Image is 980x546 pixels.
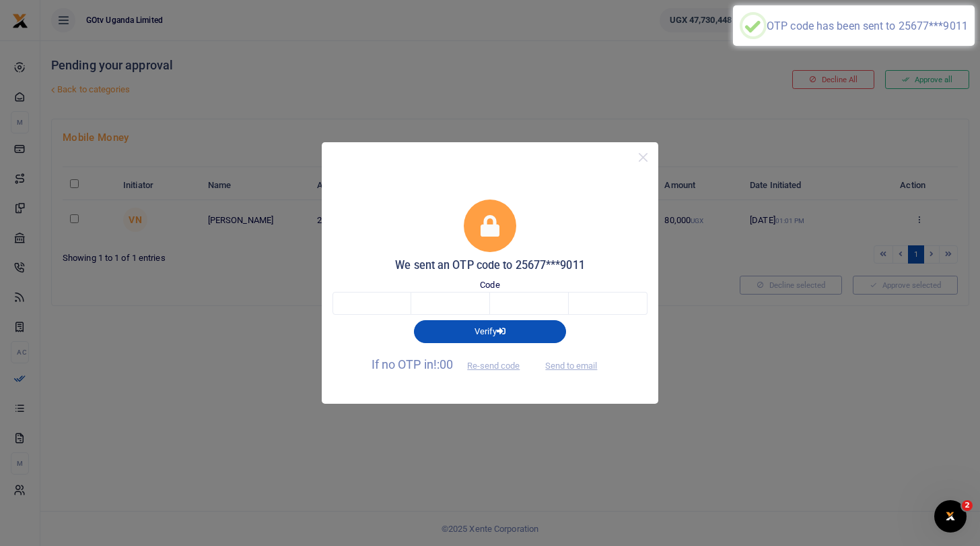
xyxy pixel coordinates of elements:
[767,20,968,32] div: OTP code has been sent to 25677***9011
[962,500,973,511] span: 2
[633,148,653,167] button: Close
[934,500,967,533] iframe: Intercom live chat
[372,357,532,371] span: If no OTP in
[480,278,499,292] label: Code
[414,320,566,343] button: Verify
[433,357,453,371] span: !:00
[332,259,647,272] h5: We sent an OTP code to 25677***9011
